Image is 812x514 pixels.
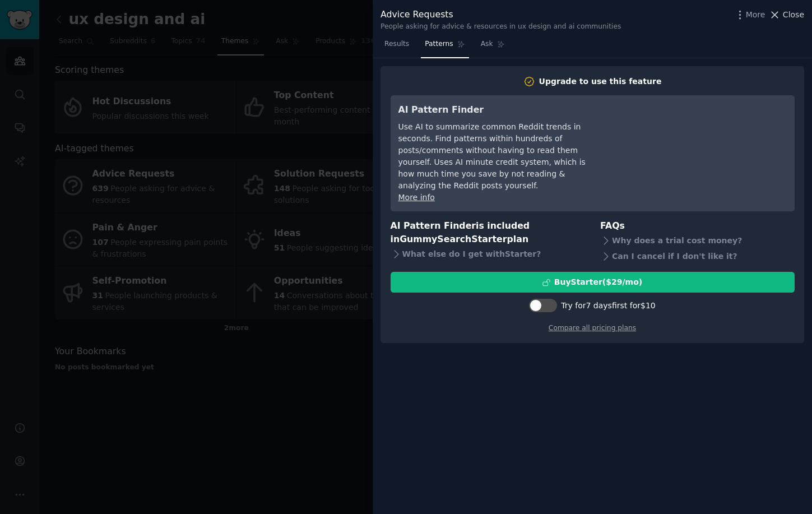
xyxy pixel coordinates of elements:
[769,9,804,21] button: Close
[600,248,795,264] div: Can I cancel if I don't like it?
[391,219,585,247] h3: AI Pattern Finder is included in plan
[421,35,468,58] a: Patterns
[477,35,509,58] a: Ask
[600,219,795,233] h3: FAQs
[391,247,585,262] div: What else do I get with Starter ?
[381,22,621,32] div: People asking for advice & resources in ux design and ai communities
[425,39,453,49] span: Patterns
[391,272,795,293] button: BuyStarter($29/mo)
[619,103,787,187] iframe: YouTube video player
[400,234,507,244] span: GummySearch Starter
[398,121,603,192] div: Use AI to summarize common Reddit trends in seconds. Find patterns within hundreds of posts/comme...
[481,39,493,49] span: Ask
[539,76,662,87] div: Upgrade to use this feature
[783,9,804,21] span: Close
[398,103,603,117] h3: AI Pattern Finder
[561,300,655,312] div: Try for 7 days first for $10
[381,8,621,22] div: Advice Requests
[600,233,795,248] div: Why does a trial cost money?
[554,276,642,288] div: Buy Starter ($ 29 /mo )
[734,9,765,21] button: More
[746,9,765,21] span: More
[549,324,636,332] a: Compare all pricing plans
[398,193,435,202] a: More info
[381,35,413,58] a: Results
[384,39,409,49] span: Results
